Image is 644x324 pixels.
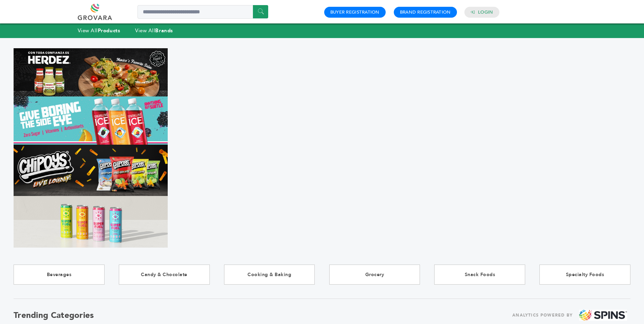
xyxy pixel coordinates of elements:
img: Marketplace Top Banner 2 [14,96,168,145]
strong: Products [98,27,120,34]
h2: Trending Categories [14,310,94,321]
input: Search a product or brand... [137,5,268,19]
img: Marketplace Top Banner 4 [14,196,168,247]
strong: Brands [155,27,173,34]
img: spins.png [579,310,627,321]
span: ANALYTICS POWERED BY [512,311,573,320]
a: Candy & Chocolate [119,265,210,285]
a: View AllProducts [78,27,121,34]
img: Marketplace Top Banner 1 [14,48,168,96]
img: Marketplace Top Banner 3 [14,145,168,196]
a: Grocery [329,265,420,285]
a: Login [478,9,493,15]
a: Snack Foods [434,265,525,285]
a: Brand Registration [400,9,451,15]
a: Specialty Foods [539,265,630,285]
a: View AllBrands [135,27,173,34]
a: Beverages [14,265,105,285]
a: Cooking & Baking [224,265,315,285]
a: Buyer Registration [330,9,380,15]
